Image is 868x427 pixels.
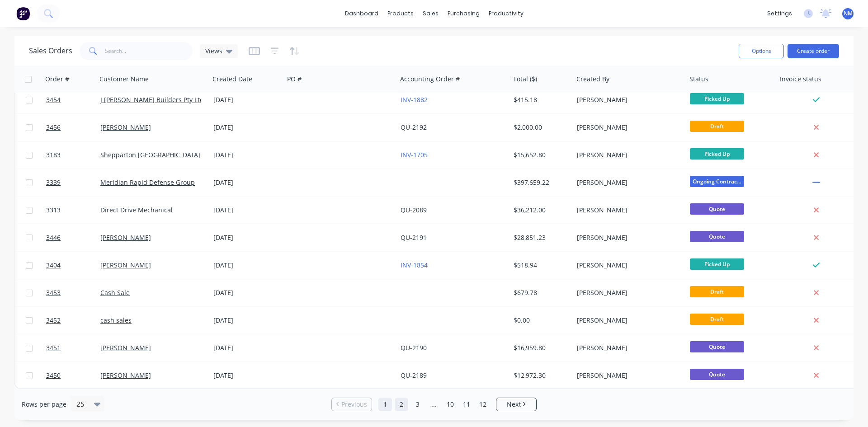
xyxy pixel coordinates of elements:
[46,197,100,224] a: 3313
[401,261,428,269] a: INV-1854
[213,233,281,242] div: [DATE]
[514,343,567,352] div: $16,959.80
[401,206,427,214] a: QU-2089
[401,343,427,352] a: QU-2190
[443,398,457,411] a: Page 10
[100,261,151,269] a: [PERSON_NAME]
[780,75,821,84] div: Invoice status
[401,371,427,380] a: QU-2189
[401,123,427,131] a: QU-2192
[577,233,677,242] div: [PERSON_NAME]
[395,398,408,411] a: Page 2
[99,75,149,84] div: Customer Name
[46,261,61,270] span: 3404
[844,9,853,18] span: NM
[514,95,567,104] div: $415.18
[418,7,443,20] div: sales
[46,279,100,306] a: 3453
[46,252,100,279] a: 3404
[46,224,100,251] a: 3446
[100,233,151,242] a: [PERSON_NAME]
[577,288,677,297] div: [PERSON_NAME]
[100,123,151,131] a: [PERSON_NAME]
[46,316,61,325] span: 3452
[100,316,132,324] a: cash sales
[29,47,72,55] h1: Sales Orders
[401,150,428,159] a: INV-1705
[690,93,744,104] span: Picked Up
[460,398,473,411] a: Page 11
[213,288,281,297] div: [DATE]
[332,400,372,409] a: Previous page
[690,258,744,270] span: Picked Up
[411,398,425,411] a: Page 3
[46,123,61,132] span: 3456
[576,75,609,84] div: Created By
[577,150,677,160] div: [PERSON_NAME]
[213,261,281,270] div: [DATE]
[484,7,528,20] div: productivity
[213,343,281,352] div: [DATE]
[507,400,521,409] span: Next
[213,95,281,104] div: [DATE]
[46,150,61,160] span: 3183
[46,206,61,215] span: 3313
[496,400,536,409] a: Next page
[46,178,61,187] span: 3339
[577,178,677,187] div: [PERSON_NAME]
[577,123,677,132] div: [PERSON_NAME]
[690,341,744,352] span: Quote
[46,307,100,334] a: 3452
[45,75,69,84] div: Order #
[46,95,61,104] span: 3454
[514,178,567,187] div: $397,659.22
[46,233,61,242] span: 3446
[763,7,797,20] div: settings
[46,362,100,389] a: 3450
[577,371,677,380] div: [PERSON_NAME]
[383,7,418,20] div: products
[100,150,200,159] a: Shepparton [GEOGRAPHIC_DATA]
[513,75,537,84] div: Total ($)
[341,400,367,409] span: Previous
[400,75,460,84] div: Accounting Order #
[100,95,204,104] a: J [PERSON_NAME] Builders Pty Ltd
[46,343,61,352] span: 3451
[46,288,61,297] span: 3453
[340,7,383,20] a: dashboard
[690,231,744,242] span: Quote
[212,75,252,84] div: Created Date
[401,233,427,242] a: QU-2191
[443,7,484,20] div: purchasing
[213,206,281,215] div: [DATE]
[328,398,540,411] ul: Pagination
[689,75,708,84] div: Status
[100,206,173,214] a: Direct Drive Mechanical
[577,95,677,104] div: [PERSON_NAME]
[739,44,784,58] button: Options
[514,150,567,160] div: $15,652.80
[788,44,839,58] button: Create order
[213,150,281,160] div: [DATE]
[100,288,130,297] a: Cash Sale
[514,233,567,242] div: $28,851.23
[690,121,744,132] span: Draft
[16,7,30,20] img: Factory
[100,371,151,380] a: [PERSON_NAME]
[514,316,567,325] div: $0.00
[577,261,677,270] div: [PERSON_NAME]
[577,343,677,352] div: [PERSON_NAME]
[46,86,100,113] a: 3454
[514,371,567,380] div: $12,972.30
[690,369,744,380] span: Quote
[690,286,744,297] span: Draft
[514,261,567,270] div: $518.94
[690,148,744,160] span: Picked Up
[514,206,567,215] div: $36,212.00
[577,206,677,215] div: [PERSON_NAME]
[577,316,677,325] div: [PERSON_NAME]
[46,334,100,361] a: 3451
[476,398,490,411] a: Page 12
[46,169,100,196] a: 3339
[514,123,567,132] div: $2,000.00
